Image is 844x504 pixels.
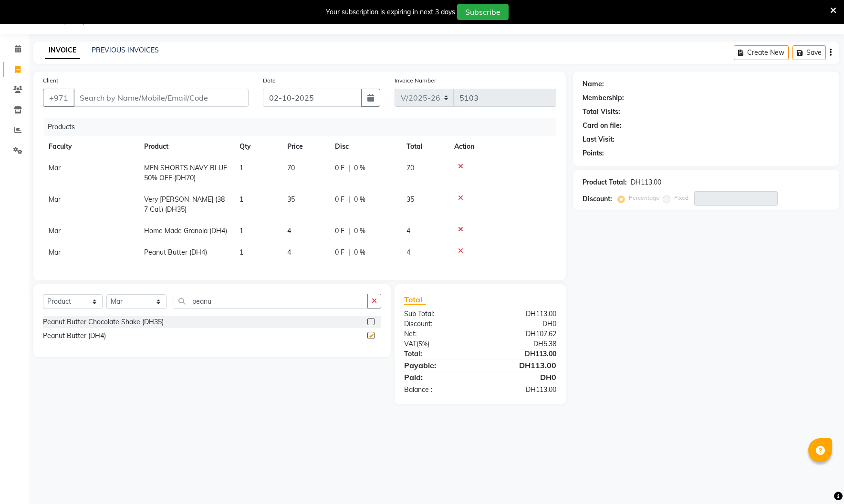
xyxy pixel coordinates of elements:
[674,194,688,202] label: Fixed
[240,195,243,204] span: 1
[43,331,106,341] div: Peanut Butter (DH4)
[49,226,61,235] span: Mar
[583,93,624,103] div: Membership:
[240,248,243,257] span: 1
[406,195,414,204] span: 35
[144,226,227,235] span: Home Made Granola (DH4)
[583,79,604,89] div: Name:
[348,226,350,236] span: |
[43,136,138,157] th: Faculty
[583,194,612,204] div: Discount:
[397,339,480,349] div: ( )
[583,121,622,131] div: Card on file:
[480,349,563,359] div: DH113.00
[326,7,455,17] div: Your subscription is expiring in next 3 days
[480,360,563,371] div: DH113.00
[397,319,480,329] div: Discount:
[234,136,281,157] th: Qty
[287,195,295,204] span: 35
[354,163,365,173] span: 0 %
[418,340,427,348] span: 5%
[397,360,480,371] div: Payable:
[734,45,789,60] button: Create New
[404,339,417,348] span: VAT
[49,164,61,172] span: Mar
[404,295,426,305] span: Total
[397,385,480,395] div: Balance :
[480,339,563,349] div: DH5.38
[44,118,563,136] div: Products
[335,195,344,205] span: 0 F
[406,248,410,257] span: 4
[348,163,350,173] span: |
[457,4,509,20] button: Subscribe
[401,136,448,157] th: Total
[287,164,295,172] span: 70
[395,76,436,85] label: Invoice Number
[480,371,563,383] div: DH0
[583,134,615,144] div: Last Visit:
[480,309,563,319] div: DH113.00
[240,164,243,172] span: 1
[240,226,243,235] span: 1
[348,247,350,257] span: |
[174,294,368,309] input: Search or Scan
[335,226,344,236] span: 0 F
[583,107,620,117] div: Total Visits:
[397,371,480,383] div: Paid:
[73,89,249,107] input: Search by Name/Mobile/Email/Code
[354,247,365,257] span: 0 %
[144,195,225,214] span: Very [PERSON_NAME] (387 Cal.) (DH35)
[480,329,563,339] div: DH107.62
[354,226,365,236] span: 0 %
[348,195,350,205] span: |
[281,136,329,157] th: Price
[448,136,556,157] th: Action
[397,309,480,319] div: Sub Total:
[583,148,604,158] div: Points:
[480,319,563,329] div: DH0
[335,247,344,257] span: 0 F
[583,177,627,187] div: Product Total:
[406,226,410,235] span: 4
[397,329,480,339] div: Net:
[329,136,401,157] th: Disc
[92,46,159,54] a: PREVIOUS INVOICES
[629,194,659,202] label: Percentage
[287,248,291,257] span: 4
[43,89,74,107] button: +971
[263,76,276,85] label: Date
[335,163,344,173] span: 0 F
[397,349,480,359] div: Total:
[144,248,207,257] span: Peanut Butter (DH4)
[144,164,227,182] span: MEN SHORTS NAVY BLUE 50% OFF (DH70)
[49,195,61,204] span: Mar
[354,195,365,205] span: 0 %
[43,76,58,85] label: Client
[406,164,414,172] span: 70
[43,317,164,327] div: Peanut Butter Chocolate Shake (DH35)
[792,45,826,60] button: Save
[287,226,291,235] span: 4
[45,42,80,59] a: INVOICE
[480,385,563,395] div: DH113.00
[49,248,61,257] span: Mar
[138,136,234,157] th: Product
[631,177,661,187] div: DH113.00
